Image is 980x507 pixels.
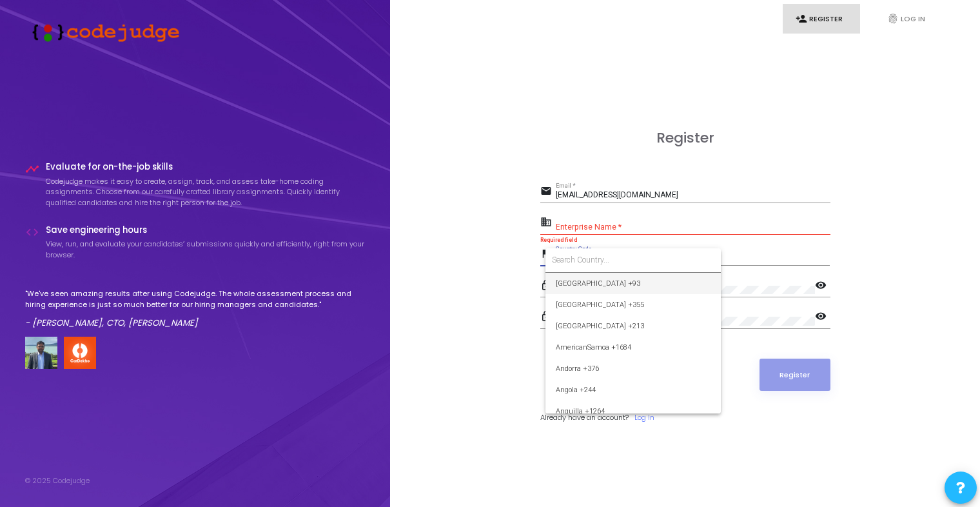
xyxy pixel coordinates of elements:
[556,401,710,422] span: Anguilla +1264
[556,315,710,337] span: [GEOGRAPHIC_DATA] +213
[556,337,710,358] span: AmericanSamoa +1684
[556,358,710,379] span: Andorra +376
[556,294,710,315] span: [GEOGRAPHIC_DATA] +355
[556,379,710,401] span: Angola +244
[556,273,710,294] span: [GEOGRAPHIC_DATA] +93
[552,254,714,266] input: Search Country...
